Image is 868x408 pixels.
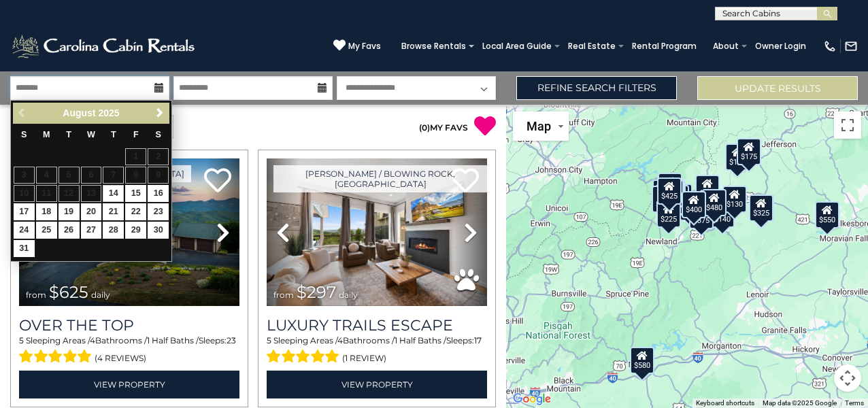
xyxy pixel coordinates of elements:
[154,107,165,118] span: Next
[19,335,24,345] span: 5
[14,222,35,239] a: 24
[103,185,124,202] a: 14
[625,37,703,56] a: Rental Program
[419,122,430,133] span: ( )
[561,37,622,56] a: Real Estate
[510,390,554,408] a: Open this area in Google Maps (opens a new window)
[395,37,473,56] a: Browse Rentals
[125,185,146,202] a: 15
[273,165,487,192] a: [PERSON_NAME] / Blowing Rock, [GEOGRAPHIC_DATA]
[21,130,27,139] span: Sunday
[652,186,676,213] div: $230
[348,40,381,52] span: My Favs
[845,399,864,407] a: Terms
[267,158,487,306] img: thumbnail_168695581.jpeg
[510,390,554,408] img: Google
[658,173,682,200] div: $125
[748,37,813,56] a: Owner Login
[339,290,358,300] span: daily
[723,186,748,213] div: $130
[422,122,427,133] span: 0
[147,335,199,345] span: 1 Half Baths /
[125,222,146,239] a: 29
[111,130,116,139] span: Thursday
[103,222,124,239] a: 28
[98,107,119,118] span: 2025
[133,130,139,139] span: Friday
[695,175,720,202] div: $349
[87,130,95,139] span: Wednesday
[19,371,239,398] a: View Property
[125,203,146,220] a: 22
[725,143,750,171] div: $175
[337,335,343,345] span: 4
[81,222,102,239] a: 27
[419,122,468,133] a: (0)MY FAVS
[95,350,146,367] span: (4 reviews)
[697,76,858,100] button: Update Results
[834,364,861,392] button: Map camera controls
[148,222,169,239] a: 30
[19,335,239,367] div: Sleeping Areas / Bathrooms / Sleeps:
[273,290,294,300] span: from
[527,119,551,133] span: Map
[267,335,271,345] span: 5
[14,203,35,220] a: 17
[342,350,386,367] span: (1 review)
[513,112,569,141] button: Change map style
[204,167,231,196] a: Add to favorites
[516,76,677,100] a: Refine Search Filters
[59,222,80,239] a: 26
[475,37,558,56] a: Local Area Guide
[63,107,95,118] span: August
[333,39,381,53] a: My Favs
[151,105,168,122] a: Next
[682,191,706,218] div: $400
[816,201,840,228] div: $550
[66,130,71,139] span: Tuesday
[630,347,654,374] div: $580
[43,130,50,139] span: Monday
[834,112,861,139] button: Toggle fullscreen view
[657,177,682,205] div: $425
[474,335,482,345] span: 17
[36,203,57,220] a: 18
[10,33,199,60] img: White-1-2.png
[148,203,169,220] a: 23
[267,316,487,335] a: Luxury Trails Escape
[26,290,46,300] span: from
[91,290,110,300] span: daily
[395,335,446,345] span: 1 Half Baths /
[90,335,95,345] span: 4
[763,399,837,407] span: Map data ©2025 Google
[148,185,169,202] a: 16
[844,39,858,53] img: mail-regular-white.png
[696,398,754,408] button: Keyboard shortcuts
[823,39,837,53] img: phone-regular-white.png
[267,371,487,398] a: View Property
[737,138,761,165] div: $175
[81,203,102,220] a: 20
[156,130,161,139] span: Saturday
[702,189,727,216] div: $480
[656,201,681,228] div: $225
[19,316,239,335] a: Over The Top
[227,335,236,345] span: 23
[14,240,35,257] a: 31
[267,335,487,367] div: Sleeping Areas / Bathrooms / Sleeps:
[49,282,88,302] span: $625
[706,37,746,56] a: About
[59,203,80,220] a: 19
[749,194,773,222] div: $325
[297,282,336,302] span: $297
[36,222,57,239] a: 25
[103,203,124,220] a: 21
